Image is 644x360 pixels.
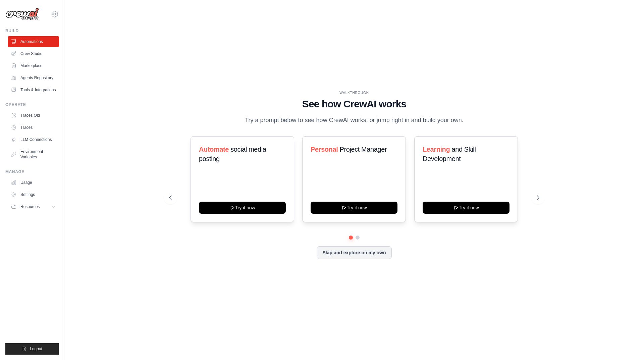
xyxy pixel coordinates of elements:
[241,115,467,125] p: Try a prompt below to see how CrewAI works, or jump right in and build your own.
[8,146,59,162] a: Environment Variables
[5,169,59,174] div: Manage
[423,202,509,214] button: Try it now
[8,110,59,121] a: Traces Old
[340,146,387,153] span: Project Manager
[311,146,338,153] span: Personal
[423,146,476,162] span: and Skill Development
[5,28,59,34] div: Build
[199,202,286,214] button: Try it now
[423,146,450,153] span: Learning
[199,146,229,153] span: Automate
[169,90,539,95] div: WALKTHROUGH
[30,346,42,352] span: Logout
[8,122,59,133] a: Traces
[8,189,59,200] a: Settings
[199,146,266,162] span: social media posting
[8,60,59,71] a: Marketplace
[169,98,539,110] h1: See how CrewAI works
[5,343,59,355] button: Logout
[8,201,59,212] button: Resources
[20,204,40,209] span: Resources
[8,36,59,47] a: Automations
[8,177,59,188] a: Usage
[8,134,59,145] a: LLM Connections
[5,8,39,20] img: Logo
[311,202,397,214] button: Try it now
[317,246,391,259] button: Skip and explore on my own
[8,72,59,83] a: Agents Repository
[5,102,59,107] div: Operate
[8,48,59,59] a: Crew Studio
[8,85,59,95] a: Tools & Integrations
